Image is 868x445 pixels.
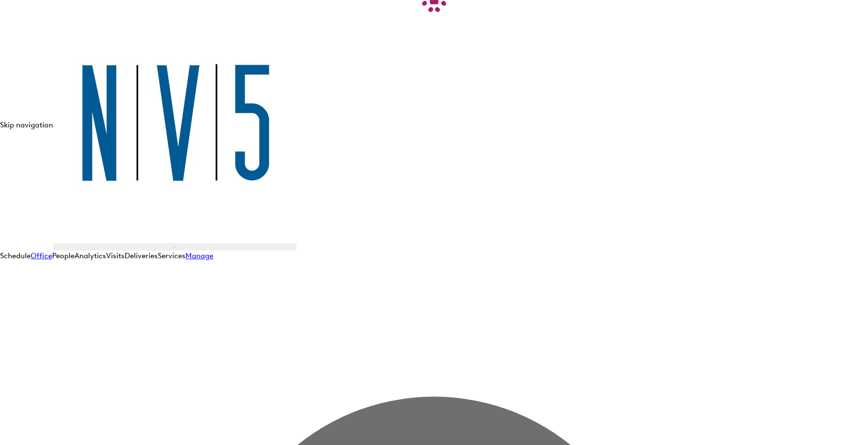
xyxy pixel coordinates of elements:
a: Analytics [74,251,106,260]
a: Manage [185,251,213,260]
a: Office [31,251,52,260]
a: People [52,251,74,260]
a: Deliveries [125,251,158,260]
a: Visits [106,251,125,260]
a: Services [158,251,185,260]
